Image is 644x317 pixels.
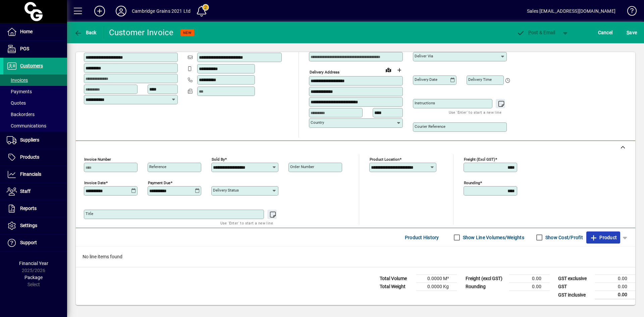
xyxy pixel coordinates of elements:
td: GST exclusive [555,275,595,283]
a: Reports [3,200,67,217]
td: GST [555,283,595,291]
a: POS [3,41,67,57]
span: Financials [20,171,41,177]
span: Invoices [7,77,28,83]
mat-label: Delivery status [213,188,239,193]
td: Total Volume [376,275,417,283]
span: Suppliers [20,137,39,143]
mat-label: Reference [149,164,166,169]
a: Settings [3,217,67,234]
span: Communications [7,123,46,128]
span: ost & Email [517,30,555,35]
mat-label: Payment due [148,180,170,185]
mat-label: Delivery date [415,77,437,82]
span: ave [627,27,637,38]
td: Freight (excl GST) [462,275,509,283]
app-page-header-button: Back [67,27,104,39]
span: Package [24,275,43,280]
td: 0.0000 Kg [417,283,457,291]
span: Support [20,240,37,245]
mat-label: Instructions [415,101,435,105]
a: Home [3,23,67,40]
button: Save [625,27,639,39]
span: Product History [405,232,439,243]
span: Settings [20,223,37,228]
button: Product [586,231,620,244]
label: Show Cost/Profit [544,234,583,241]
span: Quotes [7,100,26,106]
mat-label: Deliver via [415,54,433,58]
td: 0.00 [595,275,635,283]
span: Back [74,30,97,35]
a: Quotes [3,97,67,109]
span: POS [20,46,29,51]
a: Staff [3,183,67,200]
a: Invoices [3,74,67,86]
a: Knowledge Base [622,1,636,23]
div: No line items found [76,247,635,267]
button: Product History [402,231,442,244]
span: Reports [20,206,37,211]
a: Communications [3,120,67,131]
a: Backorders [3,109,67,120]
mat-hint: Use 'Enter' to start a new line [220,219,273,227]
a: Suppliers [3,132,67,149]
mat-label: Freight (excl GST) [464,157,495,162]
label: Show Line Volumes/Weights [462,234,524,241]
mat-label: Sold by [212,157,225,162]
td: 0.00 [595,291,635,299]
mat-label: Country [311,120,324,125]
a: Financials [3,166,67,183]
mat-label: Invoice date [84,180,106,185]
td: Total Weight [376,283,417,291]
mat-label: Delivery time [468,77,492,82]
div: Sales [EMAIL_ADDRESS][DOMAIN_NAME] [527,6,615,16]
span: Payments [7,89,32,94]
a: View on map [383,64,394,75]
td: 0.0000 M³ [417,275,457,283]
button: Cancel [596,27,614,39]
span: Financial Year [19,261,48,266]
a: Payments [3,86,67,97]
mat-label: Title [86,211,93,216]
td: 0.00 [509,283,549,291]
mat-label: Invoice number [84,157,111,162]
mat-label: Order number [290,164,314,169]
div: Customer Invoice [109,27,174,38]
span: Staff [20,189,31,194]
mat-label: Courier Reference [415,124,445,129]
span: S [627,30,629,35]
button: Choose address [394,65,405,75]
mat-hint: Use 'Enter' to start a new line [449,108,501,116]
button: Add [89,5,110,17]
span: Cancel [598,27,613,38]
a: Support [3,234,67,251]
td: GST inclusive [555,291,595,299]
span: P [528,30,531,35]
button: Copy to Delivery address [169,41,179,52]
span: Home [20,29,33,34]
button: Post & Email [513,27,559,39]
mat-label: Rounding [464,180,480,185]
button: Back [72,27,98,39]
td: 0.00 [509,275,549,283]
div: Cambridge Grains 2021 Ltd [132,6,191,16]
td: 0.00 [595,283,635,291]
td: Rounding [462,283,509,291]
span: Customers [20,63,43,68]
span: Product [590,232,617,243]
span: Products [20,154,39,160]
span: NEW [183,31,192,35]
span: Backorders [7,112,35,117]
mat-label: Product location [370,157,399,162]
a: Products [3,149,67,166]
button: Profile [110,5,132,17]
